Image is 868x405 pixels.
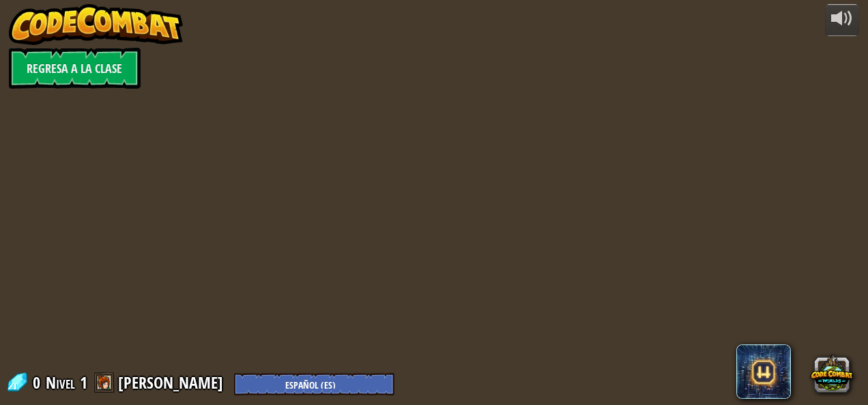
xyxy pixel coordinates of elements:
[33,372,44,393] span: 0
[46,372,75,394] span: Nivel
[80,372,87,393] span: 1
[825,4,859,36] button: Ajustar volúmen
[736,344,791,399] span: CodeCombat AI HackStack
[811,352,853,394] button: CodeCombat Worlds on Roblox
[9,4,184,45] img: CodeCombat - Learn how to code by playing a game
[9,48,141,89] a: Regresa a la clase
[118,372,227,393] a: [PERSON_NAME]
